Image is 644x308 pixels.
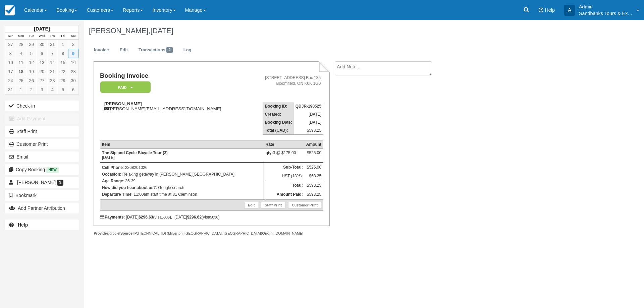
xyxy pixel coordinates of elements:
[58,58,68,67] a: 15
[26,85,37,94] a: 2
[545,7,555,13] span: Help
[94,231,109,235] strong: Provider:
[263,110,294,118] th: Created:
[296,104,321,109] strong: QDJR-190525
[100,81,148,94] a: Paid
[150,26,173,35] span: [DATE]
[46,167,59,173] span: New
[5,126,79,137] a: Staff Print
[16,58,26,67] a: 11
[104,101,142,106] strong: [PERSON_NAME]
[178,44,197,57] a: Log
[187,215,202,220] strong: $296.62
[288,202,321,208] a: Customer Print
[89,44,114,57] a: Invoice
[68,85,78,94] a: 6
[58,85,68,94] a: 5
[102,185,156,190] strong: How did you hear about us?
[5,101,79,111] button: Check-in
[539,8,543,12] i: Help
[37,76,47,85] a: 27
[262,231,272,235] strong: Origin
[244,202,258,208] a: Edit
[100,140,264,149] th: Item
[37,85,47,94] a: 3
[162,215,170,219] small: 5036
[16,33,26,40] th: Mon
[68,49,78,58] a: 9
[264,172,305,181] td: HST (13%):
[37,49,47,58] a: 6
[102,178,262,184] p: : 36-39
[264,163,305,172] th: Sub-Total:
[102,164,262,171] p: : 2268201026
[26,33,37,40] th: Tue
[26,40,37,49] a: 29
[102,191,262,198] p: : 11:00am start time at 81 Cleminson
[34,26,50,32] strong: [DATE]
[47,67,58,76] a: 21
[17,180,56,185] span: [PERSON_NAME]
[37,58,47,67] a: 13
[58,33,68,40] th: Fri
[5,190,79,201] button: Bookmark
[100,149,264,163] td: [DATE]
[305,172,323,181] td: $68.25
[5,139,79,149] a: Customer Print
[166,47,173,53] span: 2
[5,113,79,124] button: Add Payment
[68,67,78,76] a: 23
[120,231,138,235] strong: Source IP:
[5,151,79,162] button: Email
[100,101,249,111] div: [PERSON_NAME][EMAIL_ADDRESS][DOMAIN_NAME]
[263,102,294,111] th: Booking ID:
[5,164,79,175] button: Copy Booking New
[47,58,58,67] a: 14
[68,58,78,67] a: 16
[47,33,58,40] th: Thu
[57,180,63,186] span: 1
[37,67,47,76] a: 20
[26,58,37,67] a: 12
[18,222,28,228] b: Help
[68,33,78,40] th: Sat
[68,40,78,49] a: 2
[264,149,305,163] td: 3 @ $175.00
[89,27,562,35] h1: [PERSON_NAME],
[68,76,78,85] a: 30
[58,76,68,85] a: 29
[306,150,321,161] div: $525.00
[5,58,16,67] a: 10
[133,44,178,57] a: Transactions2
[94,231,329,236] div: droplet [TECHNICAL_ID] (Milverton, [GEOGRAPHIC_DATA], [GEOGRAPHIC_DATA]) : [DOMAIN_NAME]
[47,49,58,58] a: 7
[210,215,218,219] small: 5036
[16,49,26,58] a: 4
[102,171,262,178] p: : Relaxing getaway in [PERSON_NAME][GEOGRAPHIC_DATA]
[294,126,323,135] td: $593.25
[16,40,26,49] a: 28
[5,67,16,76] a: 17
[47,40,58,49] a: 31
[26,76,37,85] a: 26
[264,181,305,190] th: Total:
[16,76,26,85] a: 25
[102,184,262,191] p: : Google search
[26,67,37,76] a: 19
[102,179,123,183] strong: Age Range
[139,215,153,220] strong: $296.63
[579,3,633,10] p: Admin
[5,33,16,40] th: Sun
[115,44,133,57] a: Edit
[261,202,285,208] a: Staff Print
[294,118,323,126] td: [DATE]
[100,215,323,220] div: : [DATE] (visa ), [DATE] (visa )
[564,5,575,16] div: A
[100,81,151,93] em: Paid
[102,165,123,170] strong: Cell Phone
[102,150,168,155] strong: The Sip and Cycle Bicycle Tour (3)
[5,5,15,15] img: checkfront-main-nav-mini-logo.png
[264,190,305,199] th: Amount Paid:
[305,163,323,172] td: $525.00
[266,150,273,155] strong: qty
